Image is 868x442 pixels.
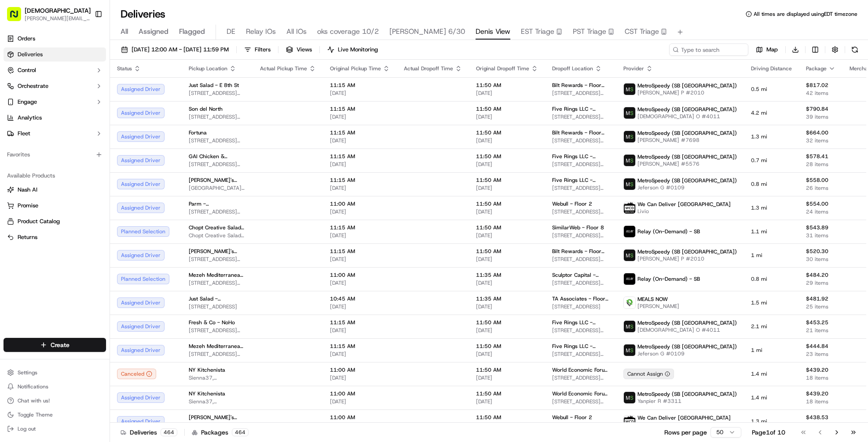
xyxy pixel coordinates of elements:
[4,199,106,213] button: Promise
[240,43,275,56] button: Filters
[552,398,609,405] span: [STREET_ADDRESS][US_STATE]
[476,137,538,144] span: [DATE]
[476,343,538,350] span: 11:50 AM
[806,422,835,429] span: 24 items
[338,46,378,54] span: Live Monitoring
[330,105,390,112] span: 11:15 AM
[806,153,835,160] span: $578.41
[624,107,635,119] img: metro_speed_logo.png
[330,374,390,381] span: [DATE]
[330,256,390,263] span: [DATE]
[330,137,390,144] span: [DATE]
[806,327,835,334] span: 21 items
[117,369,156,379] button: Canceled
[624,178,635,190] img: metro_speed_logo.png
[121,428,177,437] div: Deliveries
[330,208,390,215] span: [DATE]
[552,256,609,263] span: [STREET_ADDRESS][US_STATE]
[4,63,106,77] button: Control
[297,46,312,54] span: Views
[806,82,835,89] span: $817.02
[476,248,538,255] span: 11:50 AM
[806,374,835,381] span: 18 items
[18,397,50,404] span: Chat with us!
[751,370,792,377] span: 1.4 mi
[751,323,792,330] span: 2.1 mi
[476,177,538,184] span: 11:50 AM
[552,295,609,302] span: TA Associates - Floor 56
[330,414,390,421] span: 11:00 AM
[624,392,635,403] img: metro_speed_logo.png
[330,65,381,72] span: Original Pickup Time
[476,351,538,358] span: [DATE]
[625,26,659,37] span: CST Triage
[330,113,390,120] span: [DATE]
[330,327,390,334] span: [DATE]
[4,409,106,421] button: Toggle Theme
[189,232,246,239] span: Chopt Creative Salad Co, [STREET_ADDRESS][US_STATE]
[4,380,106,393] button: Notifications
[637,303,679,310] span: [PERSON_NAME]
[132,46,229,54] span: [DATE] 12:00 AM - [DATE] 11:59 PM
[806,351,835,358] span: 23 items
[4,338,106,352] button: Create
[806,208,835,215] span: 24 items
[18,411,53,418] span: Toggle Theme
[624,321,635,332] img: metro_speed_logo.png
[189,256,246,263] span: [STREET_ADDRESS][US_STATE]
[189,177,246,184] span: [PERSON_NAME]'s Italian - Financial District
[476,295,538,302] span: 11:35 AM
[161,428,177,436] div: 464
[552,303,609,310] span: [STREET_ADDRESS]
[552,137,609,144] span: [STREET_ADDRESS][US_STATE]
[806,343,835,350] span: $444.84
[806,113,835,120] span: 39 items
[4,183,106,197] button: Nash AI
[476,90,538,97] span: [DATE]
[117,65,132,72] span: Status
[806,319,835,326] span: $453.25
[4,423,106,435] button: Log out
[637,201,731,208] span: We Can Deliver [GEOGRAPHIC_DATA]
[189,366,225,373] span: NY Kitchenista
[4,214,106,228] button: Product Catalog
[806,177,835,184] span: $558.00
[189,374,246,381] span: Sienna37, [STREET_ADDRESS][US_STATE]
[189,161,246,168] span: [STREET_ADDRESS][PERSON_NAME][US_STATE]
[806,90,835,97] span: 42 items
[476,279,538,286] span: [DATE]
[637,319,737,326] span: MetroSpeedy (SB [GEOGRAPHIC_DATA])
[552,319,609,326] span: Five Rings LLC - [GEOGRAPHIC_DATA] - Floor 30
[232,428,249,436] div: 464
[751,65,792,72] span: Driving Distance
[18,202,38,210] span: Promise
[624,155,635,166] img: metro_speed_logo.png
[476,105,538,112] span: 11:50 AM
[476,422,538,429] span: [DATE]
[282,43,316,56] button: Views
[189,65,227,72] span: Pickup Location
[25,6,91,15] button: [DEMOGRAPHIC_DATA]
[330,390,390,397] span: 11:00 AM
[751,275,792,283] span: 0.8 mi
[7,217,103,225] a: Product Catalog
[121,26,128,37] span: All
[806,414,835,421] span: $438.53
[637,326,737,333] span: [DEMOGRAPHIC_DATA] O #4011
[330,129,390,136] span: 11:15 AM
[552,82,609,89] span: Bilt Rewards - Floor Cafe Entrance
[476,272,538,279] span: 11:35 AM
[476,414,538,421] span: 11:50 AM
[637,113,737,120] span: [DEMOGRAPHIC_DATA] O #4011
[330,90,390,97] span: [DATE]
[189,351,246,358] span: [STREET_ADDRESS][PERSON_NAME][US_STATE]
[330,303,390,310] span: [DATE]
[18,383,48,390] span: Notifications
[637,153,737,160] span: MetroSpeedy (SB [GEOGRAPHIC_DATA])
[806,272,835,279] span: $484.20
[330,177,390,184] span: 11:15 AM
[476,232,538,239] span: [DATE]
[751,86,792,93] span: 0.5 mi
[189,105,223,112] span: Son del North
[806,256,835,263] span: 30 items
